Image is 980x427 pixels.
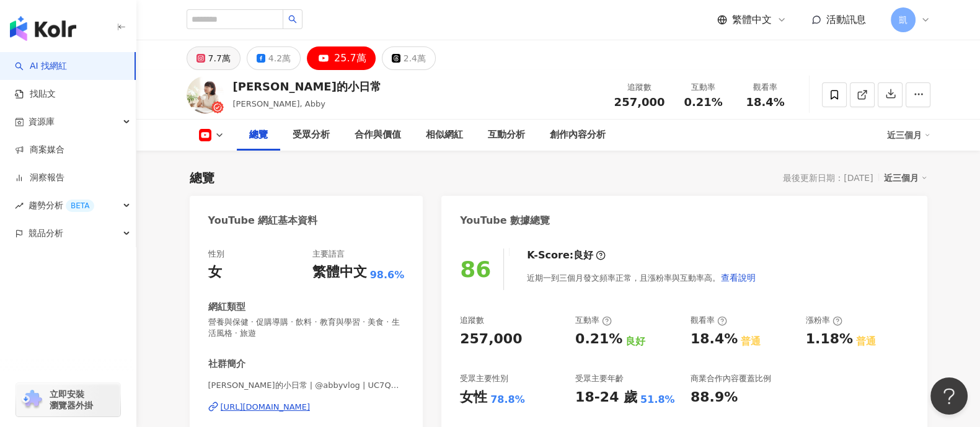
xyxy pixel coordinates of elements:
div: 1.18% [806,330,853,349]
div: 性別 [208,249,224,260]
div: 普通 [856,335,876,348]
div: 良好 [573,249,593,262]
div: 86 [460,257,491,282]
div: 追蹤數 [460,315,484,326]
div: 受眾分析 [293,128,330,143]
div: 88.9% [691,388,738,407]
span: 查看說明 [721,273,756,283]
span: search [288,15,297,24]
div: 0.21% [575,330,622,349]
div: 25.7萬 [334,50,366,67]
div: 創作內容分析 [550,128,606,143]
div: 相似網紅 [426,128,463,143]
div: 社群簡介 [208,358,245,371]
div: 觀看率 [742,81,789,94]
a: 找貼文 [15,88,56,100]
span: 營養與保健 · 促購導購 · 飲料 · 教育與學習 · 美食 · 生活風格 · 旅遊 [208,317,405,339]
a: searchAI 找網紅 [15,60,67,73]
div: YouTube 網紅基本資料 [208,214,318,227]
span: 立即安裝 瀏覽器外掛 [50,389,93,411]
div: 2.4萬 [404,50,426,67]
span: 趨勢分析 [29,191,94,219]
span: 257,000 [614,95,665,108]
span: 競品分析 [29,219,63,247]
span: 18.4% [746,96,784,108]
div: 近三個月 [887,125,930,145]
div: 女 [208,263,222,282]
div: 近期一到三個月發文頻率正常，且漲粉率與互動率高。 [527,265,756,290]
span: 0.21% [684,96,722,108]
div: 互動率 [680,81,727,94]
span: [PERSON_NAME], Abby [233,99,325,108]
div: 普通 [741,335,761,348]
button: 查看說明 [720,265,756,290]
img: KOL Avatar [187,76,224,113]
span: 凱 [899,13,907,27]
div: 總覽 [249,128,268,143]
div: BETA [66,200,94,212]
div: 女性 [460,388,487,407]
div: 網紅類型 [208,301,245,314]
img: logo [10,16,76,41]
span: 資源庫 [29,108,55,136]
span: 活動訊息 [826,14,866,25]
div: 追蹤數 [614,81,665,94]
div: 主要語言 [312,249,345,260]
button: 25.7萬 [307,46,376,70]
span: 繁體中文 [732,13,772,27]
div: 繁體中文 [312,263,367,282]
a: [URL][DOMAIN_NAME] [208,402,405,413]
div: 近三個月 [884,170,927,186]
div: 257,000 [460,330,522,349]
div: 互動分析 [488,128,525,143]
div: [URL][DOMAIN_NAME] [221,402,311,413]
div: 互動率 [575,315,612,326]
div: 良好 [625,335,645,348]
span: [PERSON_NAME]的小日常 | @abbyvlog | UC7QQbYHdCgNEwfRFc2t1Brw [208,380,405,391]
div: 受眾主要性別 [460,373,508,384]
div: YouTube 數據總覽 [460,214,550,227]
div: 商業合作內容覆蓋比例 [691,373,771,384]
span: 98.6% [370,268,405,282]
div: 受眾主要年齡 [575,373,624,384]
div: K-Score : [527,249,606,262]
span: rise [15,201,24,210]
div: 漲粉率 [806,315,842,326]
button: 4.2萬 [247,46,301,70]
a: 商案媒合 [15,144,64,156]
div: 觀看率 [691,315,727,326]
a: chrome extension立即安裝 瀏覽器外掛 [16,383,120,416]
div: 51.8% [640,393,675,407]
div: 合作與價值 [355,128,401,143]
button: 2.4萬 [382,46,436,70]
button: 7.7萬 [187,46,241,70]
div: 78.8% [490,393,525,407]
div: 最後更新日期：[DATE] [783,173,873,183]
iframe: Help Scout Beacon - Open [930,377,968,415]
img: chrome extension [20,390,44,410]
div: 總覽 [190,169,214,187]
div: 18-24 歲 [575,388,637,407]
div: 7.7萬 [208,50,231,67]
div: [PERSON_NAME]的小日常 [233,79,381,94]
a: 洞察報告 [15,172,64,184]
div: 4.2萬 [268,50,291,67]
div: 18.4% [691,330,738,349]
